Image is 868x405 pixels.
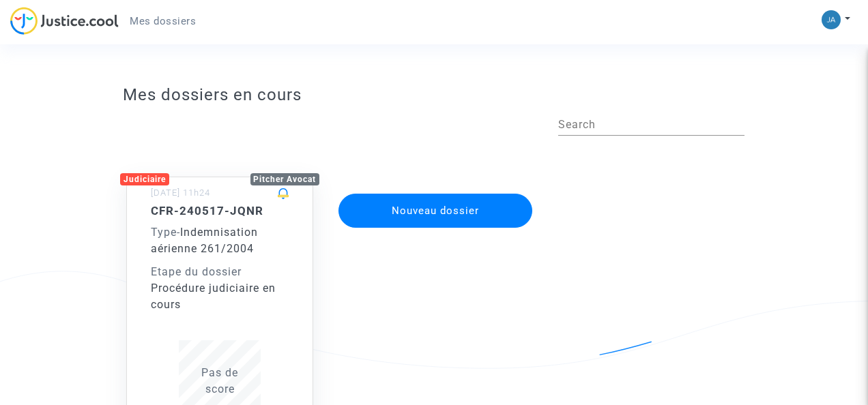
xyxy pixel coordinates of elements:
[338,194,532,228] button: Nouveau dossier
[151,187,210,198] small: [DATE] 11h24
[151,280,289,313] div: Procédure judiciaire en cours
[822,10,841,29] img: 87b07490a59f43cac5a26da0baa8a934
[151,264,289,280] div: Etape du dossier
[151,226,177,239] span: Type
[120,173,169,185] div: Judiciaire
[123,85,744,105] h3: Mes dossiers en cours
[151,226,180,239] span: -
[337,185,534,198] a: Nouveau dossier
[151,226,258,255] span: Indemnisation aérienne 261/2004
[130,15,196,27] span: Mes dossiers
[151,204,289,217] h5: CFR-240517-JQNR
[10,7,119,35] img: jc-logo.svg
[201,366,238,395] span: Pas de score
[250,173,320,185] div: Pitcher Avocat
[119,11,207,31] a: Mes dossiers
